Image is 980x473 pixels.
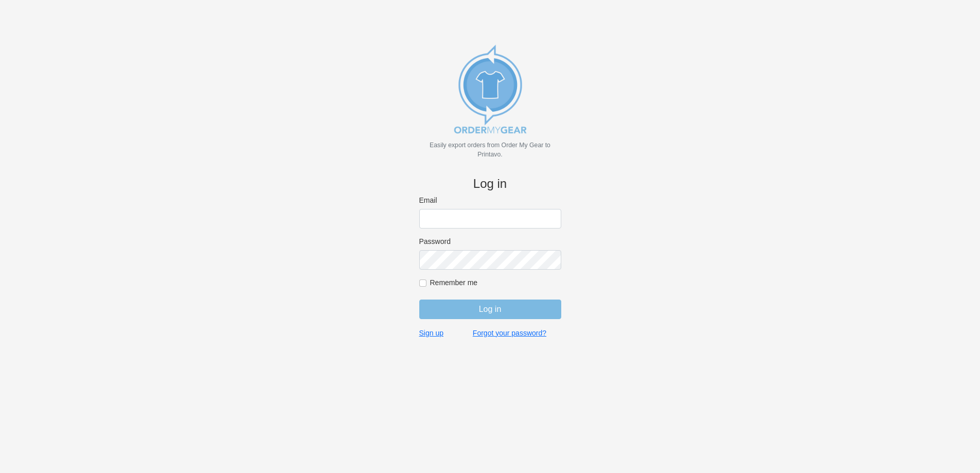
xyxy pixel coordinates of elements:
[419,300,561,319] input: Log in
[439,38,542,141] img: new_omg_export_logo-652582c309f788888370c3373ec495a74b7b3fc93c8838f76510ecd25890bcc4.png
[419,141,561,159] p: Easily export orders from Order My Gear to Printavo.
[419,196,561,205] label: Email
[419,328,443,338] a: Sign up
[419,177,561,191] h4: Log in
[430,278,561,287] label: Remember me
[419,237,561,246] label: Password
[473,328,546,338] a: Forgot your password?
